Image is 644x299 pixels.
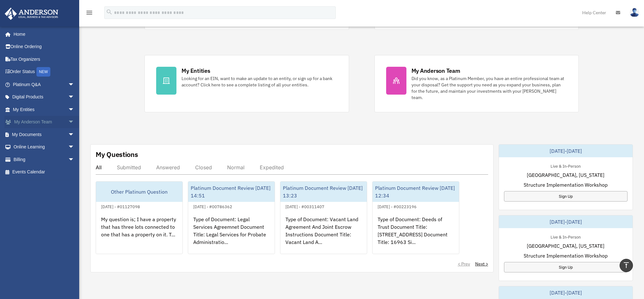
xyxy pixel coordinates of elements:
[373,210,459,260] div: Type of Document: Deeds of Trust Document Title: [STREET_ADDRESS] Document Title: 16963 Si...
[96,150,138,159] div: My Questions
[144,55,349,112] a: My Entities Looking for an EIN, want to make an update to an entity, or sign up for a bank accoun...
[96,203,145,209] div: [DATE] - #01127098
[96,182,182,202] div: Other Platinum Question
[4,103,84,116] a: My Entitiesarrow_drop_down
[106,9,113,16] i: search
[499,145,633,157] div: [DATE]-[DATE]
[68,91,81,104] span: arrow_drop_down
[280,203,329,209] div: [DATE] - #00311407
[68,153,81,166] span: arrow_drop_down
[68,128,81,141] span: arrow_drop_down
[372,181,459,254] a: Platinum Document Review [DATE] 12:34[DATE] - #00223196Type of Document: Deeds of Trust Document ...
[96,181,183,254] a: Other Platinum Question[DATE] - #01127098My question is; I have a property that has three lots co...
[373,203,422,209] div: [DATE] - #00223196
[620,259,633,272] a: vertical_align_top
[117,164,141,171] div: Submitted
[182,67,210,75] div: My Entities
[475,261,488,267] a: Next >
[527,242,604,250] span: [GEOGRAPHIC_DATA], [US_STATE]
[4,78,84,91] a: Platinum Q&Aarrow_drop_down
[524,252,608,259] span: Structure Implementation Workshop
[4,128,84,141] a: My Documentsarrow_drop_down
[4,166,84,178] a: Events Calendar
[280,210,367,260] div: Type of Document: Vacant Land Agreement And Joint Escrow Instructions Document Title: Vacant Land...
[4,65,84,78] a: Order StatusNEW
[156,164,180,171] div: Answered
[499,286,633,299] div: [DATE]-[DATE]
[86,9,93,16] i: menu
[622,261,630,269] i: vertical_align_top
[3,8,60,20] img: Anderson Advisors Platinum Portal
[280,181,367,254] a: Platinum Document Review [DATE] 13:23[DATE] - #00311407Type of Document: Vacant Land Agreement An...
[545,233,586,240] div: Live & In-Person
[411,75,567,101] div: Did you know, as a Platinum Member, you have an entire professional team at your disposal? Get th...
[227,164,245,171] div: Normal
[195,164,212,171] div: Closed
[68,103,81,116] span: arrow_drop_down
[188,181,275,254] a: Platinum Document Review [DATE] 14:51[DATE] - #00786362Type of Document: Legal Services Agreemnet...
[411,67,460,75] div: My Anderson Team
[504,191,628,202] a: Sign Up
[524,181,608,189] span: Structure Implementation Workshop
[86,11,93,16] a: menu
[504,262,628,272] a: Sign Up
[260,164,284,171] div: Expedited
[96,210,182,260] div: My question is; I have a property that has three lots connected to one that has a property on it....
[68,116,81,129] span: arrow_drop_down
[188,203,237,209] div: [DATE] - #00786362
[373,182,459,202] div: Platinum Document Review [DATE] 12:34
[4,153,84,166] a: Billingarrow_drop_down
[4,40,84,53] a: Online Ordering
[527,171,604,179] span: [GEOGRAPHIC_DATA], [US_STATE]
[36,67,50,77] div: NEW
[545,162,586,169] div: Live & In-Person
[4,116,84,128] a: My Anderson Teamarrow_drop_down
[182,75,337,88] div: Looking for an EIN, want to make an update to an entity, or sign up for a bank account? Click her...
[68,78,81,91] span: arrow_drop_down
[280,182,367,202] div: Platinum Document Review [DATE] 13:23
[499,215,633,228] div: [DATE]-[DATE]
[630,8,639,17] img: User Pic
[68,141,81,154] span: arrow_drop_down
[4,53,84,65] a: Tax Organizers
[188,210,275,260] div: Type of Document: Legal Services Agreemnet Document Title: Legal Services for Probate Administrat...
[96,164,102,171] div: All
[4,91,84,103] a: Digital Productsarrow_drop_down
[4,141,84,153] a: Online Learningarrow_drop_down
[188,182,275,202] div: Platinum Document Review [DATE] 14:51
[4,28,81,40] a: Home
[374,55,579,112] a: My Anderson Team Did you know, as a Platinum Member, you have an entire professional team at your...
